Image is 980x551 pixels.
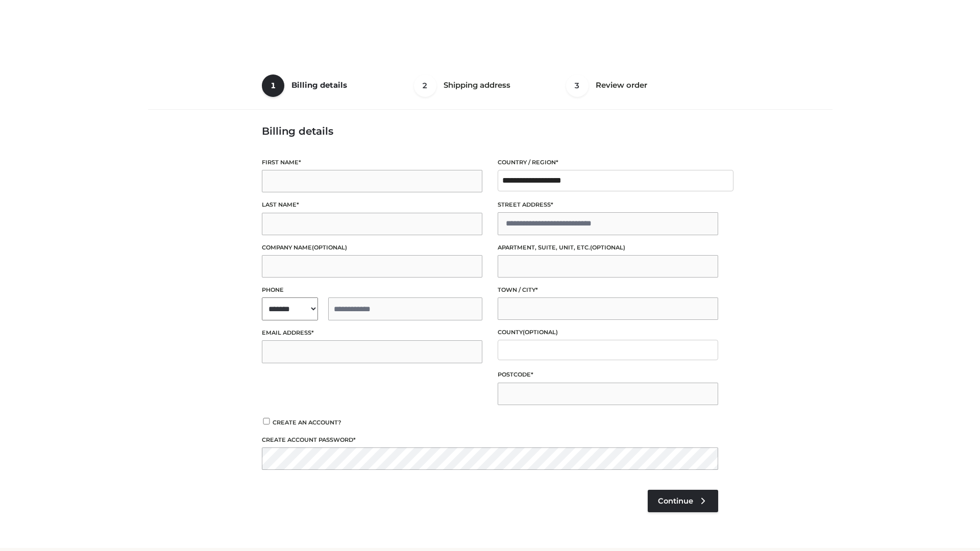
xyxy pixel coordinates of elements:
h3: Billing details [262,125,718,137]
label: Email address [262,328,482,338]
a: Continue [648,490,718,512]
span: Review order [596,80,647,90]
label: Postcode [498,370,718,380]
label: Phone [262,285,482,295]
label: Create account password [262,435,718,445]
span: (optional) [312,244,347,251]
span: 1 [262,74,284,97]
label: Country / Region [498,158,718,167]
span: Billing details [291,80,347,90]
span: Shipping address [444,80,510,90]
label: Last name [262,200,482,210]
span: (optional) [590,244,625,251]
span: Continue [658,496,693,506]
label: Town / City [498,285,718,295]
label: Street address [498,200,718,210]
span: 2 [414,74,436,97]
span: (optional) [523,329,558,336]
span: Create an account? [273,419,341,426]
label: First name [262,158,482,167]
label: Apartment, suite, unit, etc. [498,243,718,253]
label: County [498,328,718,337]
input: Create an account? [262,418,271,424]
label: Company name [262,243,482,253]
span: 3 [566,74,589,97]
